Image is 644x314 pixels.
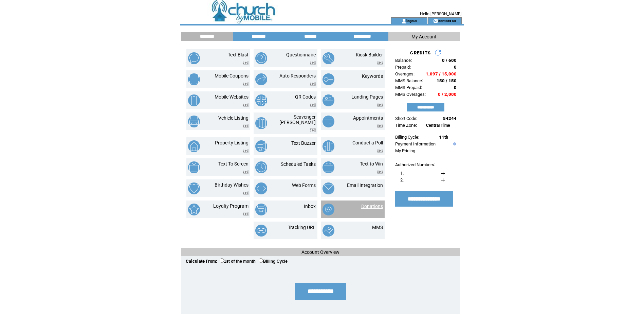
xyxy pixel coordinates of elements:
[395,123,417,128] span: Time Zone:
[301,249,339,255] span: Account Overview
[243,103,249,107] img: video.png
[372,225,383,230] a: MMS
[188,182,200,194] img: birthday-wishes.png
[310,82,316,86] img: video.png
[395,135,419,140] span: Billing Cycle:
[377,61,383,65] img: video.png
[406,18,417,23] a: logout
[255,204,267,215] img: inbox.png
[377,124,383,128] img: video.png
[395,116,417,121] span: Short Code:
[361,204,383,209] a: Donations
[426,123,450,128] span: Central Time
[188,140,200,152] img: property-listing.png
[243,191,249,195] img: video.png
[255,94,267,106] img: qr-codes.png
[255,140,267,152] img: text-buzzer.png
[259,258,263,263] input: Billing Cycle
[310,61,316,65] img: video.png
[426,71,457,76] span: 1,097 / 15,000
[243,212,249,216] img: video.png
[188,116,200,127] img: vehicle-listing.png
[255,117,267,129] img: scavenger-hunt.png
[279,73,316,78] a: Auto Responders
[228,52,249,57] a: Text Blast
[439,135,448,140] span: 11th
[437,78,457,83] span: 150 / 150
[443,116,457,121] span: 54244
[454,85,457,90] span: 0
[323,73,334,85] img: keywords.png
[323,116,334,127] img: appointments.png
[352,140,383,145] a: Conduct a Poll
[188,161,200,173] img: text-to-screen.png
[310,103,316,107] img: video.png
[215,94,249,100] a: Mobile Websites
[286,52,316,57] a: Questionnaire
[395,141,436,146] a: Payment Information
[360,161,383,167] a: Text to Win
[395,65,411,70] span: Prepaid:
[220,258,224,263] input: 1st of the month
[291,140,316,146] a: Text Buzzer
[353,115,383,121] a: Appointments
[452,142,456,145] img: help.gif
[213,203,249,209] a: Loyalty Program
[347,182,383,188] a: Email Integration
[218,115,249,121] a: Vehicle Listing
[323,94,334,106] img: landing-pages.png
[377,149,383,153] img: video.png
[255,52,267,64] img: questionnaire.png
[454,65,457,70] span: 0
[438,18,456,23] a: contact us
[188,52,200,64] img: text-blast.png
[255,73,267,85] img: auto-responders.png
[442,58,457,63] span: 0 / 600
[410,50,431,55] span: CREDITS
[401,18,406,24] img: account_icon.gif
[420,12,461,16] span: Hello [PERSON_NAME]
[400,177,404,182] span: 2.
[243,170,249,174] img: video.png
[411,34,437,39] span: My Account
[288,225,316,230] a: Tracking URL
[304,204,316,209] a: Inbox
[351,94,383,100] a: Landing Pages
[188,73,200,85] img: mobile-coupons.png
[323,225,334,237] img: mms.png
[292,182,316,188] a: Web Forms
[281,161,316,167] a: Scheduled Tasks
[186,259,217,264] span: Calculate From:
[362,73,383,79] a: Keywords
[395,92,426,97] span: MMS Overages:
[323,182,334,194] img: email-integration.png
[243,82,249,86] img: video.png
[323,140,334,152] img: conduct-a-poll.png
[243,61,249,65] img: video.png
[395,58,412,63] span: Balance:
[218,161,249,167] a: Text To Screen
[310,128,316,132] img: video.png
[395,71,415,76] span: Overages:
[400,171,404,176] span: 1.
[243,124,249,128] img: video.png
[377,170,383,174] img: video.png
[395,78,423,83] span: MMS Balance:
[215,73,249,78] a: Mobile Coupons
[255,161,267,173] img: scheduled-tasks.png
[243,149,249,153] img: video.png
[279,114,316,125] a: Scavenger [PERSON_NAME]
[323,161,334,173] img: text-to-win.png
[259,259,288,264] label: Billing Cycle
[323,204,334,215] img: donations.png
[356,52,383,57] a: Kiosk Builder
[395,148,415,153] a: My Pricing
[215,182,249,188] a: Birthday Wishes
[220,259,256,264] label: 1st of the month
[438,92,457,97] span: 0 / 2,000
[255,182,267,194] img: web-forms.png
[188,94,200,106] img: mobile-websites.png
[395,162,435,167] span: Authorized Numbers:
[395,85,422,90] span: MMS Prepaid:
[215,140,249,145] a: Property Listing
